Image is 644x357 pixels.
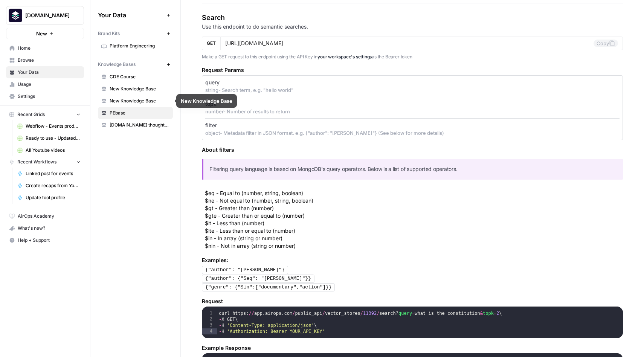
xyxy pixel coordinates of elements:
li: $gte - Greater than or equal to (number) [205,212,623,220]
span: Update tool profile [26,194,81,201]
button: Copy [594,40,618,47]
a: Your Data [6,66,84,78]
h5: Request [202,297,623,305]
span: Home [18,45,81,52]
span: CDE Course [110,73,169,80]
li: $nin - Not in array (string or number) [205,242,623,250]
a: Update tool profile [14,192,84,204]
a: Linked post for events [14,168,84,180]
span: Platform Engineering [110,43,169,49]
a: Usage [6,78,84,90]
button: Recent Workflows [6,156,84,168]
button: Workspace: Platformengineering.org [6,6,84,25]
a: [DOMAIN_NAME] thought leadership [98,119,173,131]
span: New [36,30,47,37]
span: New Knowledge Base [110,98,169,104]
span: Browse [18,57,81,64]
p: number - Number of results to return [205,108,620,115]
span: Recent Grids [17,111,45,118]
li: $in - In array (string or number) [205,235,623,242]
div: 1 [202,310,217,316]
div: 2 [202,316,217,322]
span: PEbase [110,110,169,116]
li: $lte - Less than or equal to (number) [205,227,623,235]
a: AirOps Academy [6,210,84,222]
p: object - Metadata filter in JSON format. e.g. {"author": "[PERSON_NAME]"} (See below for more det... [205,129,620,137]
a: Webflow - Events production - Ticiana [14,120,84,132]
a: Create recaps from Youtube videos WIP [PERSON_NAME] [14,180,84,192]
span: Knowledge Bases [98,61,136,68]
p: string - Search term, e.g. "hello world" [205,86,620,94]
div: What's new? [6,223,84,234]
h5: Example Response [202,344,623,352]
div: 3 [202,322,217,328]
pre: {"author": "[PERSON_NAME]"} [202,266,288,274]
a: New Knowledge Base [98,83,173,95]
p: topk [205,100,217,108]
span: Usage [18,81,81,88]
span: [DOMAIN_NAME] thought leadership [110,122,169,128]
a: Home [6,42,84,54]
a: your workspace's settings [317,54,372,59]
h5: Request Params [202,66,623,74]
pre: {"genre": {"$in":["documentary","action"]}} [202,283,335,291]
span: AirOps Academy [18,213,81,220]
p: Filtering query language is based on MongoDB's query operators. Below is a list of supported oper... [209,165,617,174]
a: Browse [6,54,84,66]
span: GET [207,40,216,47]
button: New [6,28,84,39]
a: PEbase [98,107,173,119]
a: New Knowledge Base [98,95,173,107]
span: Recent Workflows [17,159,56,165]
a: Platform Engineering [98,40,173,52]
a: Ready to use - Updated an existing tool profile in Webflow [14,132,84,144]
p: Use this endpoint to do semantic searches. [202,23,623,31]
span: Brand Kits [98,30,120,37]
span: Linked post for events [26,170,81,177]
li: $lt - Less than (number) [205,220,623,227]
button: Help + Support [6,234,84,246]
a: Settings [6,90,84,102]
h5: About filters [202,146,623,154]
li: $gt - Greater than (number) [205,204,623,212]
span: Help + Support [18,237,81,244]
span: Ready to use - Updated an existing tool profile in Webflow [26,135,81,142]
pre: {"author": {"$eq": "[PERSON_NAME]"}} [202,275,314,283]
li: $eq - Equal to (number, string, boolean) [205,189,623,197]
span: Your Data [18,69,81,76]
span: Create recaps from Youtube videos WIP [PERSON_NAME] [26,182,81,189]
div: 4 [202,328,217,334]
span: Settings [18,93,81,100]
img: Platformengineering.org Logo [9,9,22,22]
span: [DOMAIN_NAME] [25,12,71,19]
p: Make a GET request to this endpoint using the API Key in as the Bearer token [202,53,623,61]
li: $ne - Not equal to (number, string, boolean) [205,197,623,204]
span: New Knowledge Base [110,85,169,92]
a: All Youtube videos [14,144,84,156]
span: All Youtube videos [26,147,81,154]
p: query [205,79,220,86]
a: CDE Course [98,71,173,83]
span: Webflow - Events production - Ticiana [26,123,81,130]
p: Examples: [202,256,623,264]
button: Recent Grids [6,109,84,120]
span: Your Data [98,11,164,20]
h4: Search [202,12,623,23]
button: What's new? [6,222,84,234]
